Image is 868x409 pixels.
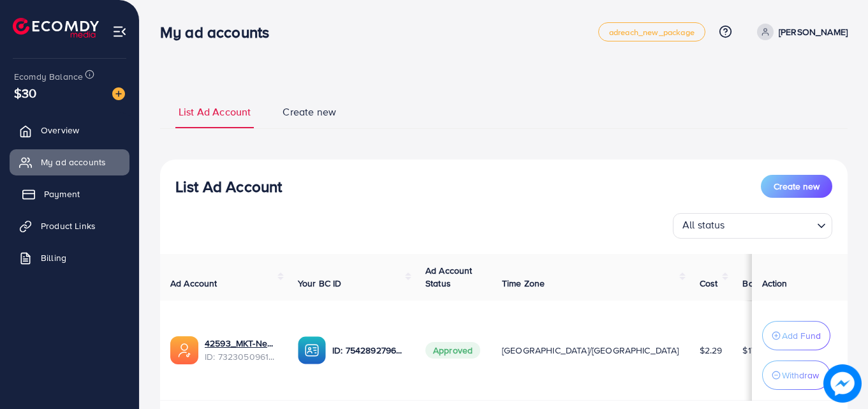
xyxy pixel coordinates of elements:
[774,180,820,193] span: Create new
[752,24,848,40] a: [PERSON_NAME]
[742,344,761,357] span: $17.7
[14,84,36,102] span: $30
[170,336,198,364] img: ic-ads-acc.e4c84228.svg
[609,28,695,36] span: adreach_new_package
[673,213,832,239] div: Search for option
[10,117,129,143] a: Overview
[425,264,473,290] span: Ad Account Status
[10,181,129,207] a: Payment
[41,251,66,264] span: Billing
[332,343,405,358] p: ID: 7542892796370649089
[762,361,830,390] button: Withdraw
[112,87,125,100] img: image
[298,277,342,290] span: Your BC ID
[10,213,129,239] a: Product Links
[680,215,728,235] span: All status
[729,216,812,235] input: Search for option
[205,350,277,363] span: ID: 7323050961424007170
[205,337,277,350] a: 42593_MKT-New_1705030690861
[742,277,776,290] span: Balance
[762,277,788,290] span: Action
[44,188,80,200] span: Payment
[41,219,96,232] span: Product Links
[179,105,251,119] span: List Ad Account
[823,364,862,403] img: image
[10,149,129,175] a: My ad accounts
[700,277,718,290] span: Cost
[160,23,279,41] h3: My ad accounts
[700,344,723,357] span: $2.29
[598,22,705,41] a: adreach_new_package
[762,321,830,350] button: Add Fund
[782,328,821,343] p: Add Fund
[205,337,277,363] div: <span class='underline'>42593_MKT-New_1705030690861</span></br>7323050961424007170
[112,24,127,39] img: menu
[10,245,129,271] a: Billing
[13,18,99,38] img: logo
[782,368,819,383] p: Withdraw
[779,24,848,40] p: [PERSON_NAME]
[298,336,326,364] img: ic-ba-acc.ded83a64.svg
[761,175,832,198] button: Create new
[41,124,79,137] span: Overview
[14,70,83,83] span: Ecomdy Balance
[502,277,545,290] span: Time Zone
[502,344,679,357] span: [GEOGRAPHIC_DATA]/[GEOGRAPHIC_DATA]
[283,105,336,119] span: Create new
[425,342,480,359] span: Approved
[170,277,217,290] span: Ad Account
[41,156,106,168] span: My ad accounts
[175,177,282,196] h3: List Ad Account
